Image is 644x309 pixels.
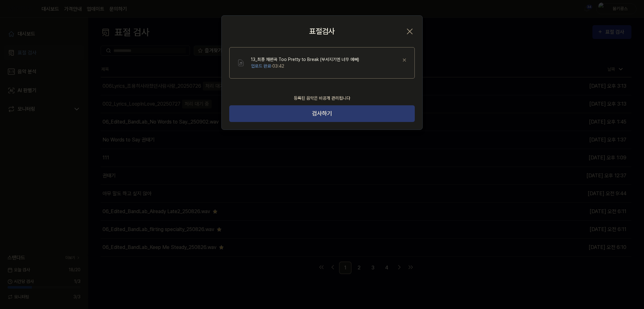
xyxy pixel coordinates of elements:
button: 검사하기 [229,105,415,122]
div: 등록된 음악은 비공개 관리됩니다 [290,91,354,105]
div: 13_최종 재편곡 Too Pretty to Break (부서지기엔 너무 예뻐) [251,56,359,63]
div: · 03:42 [251,63,359,69]
span: 업로드 완료 [251,63,271,69]
h2: 표절검사 [309,26,335,37]
img: File Select [237,59,245,67]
